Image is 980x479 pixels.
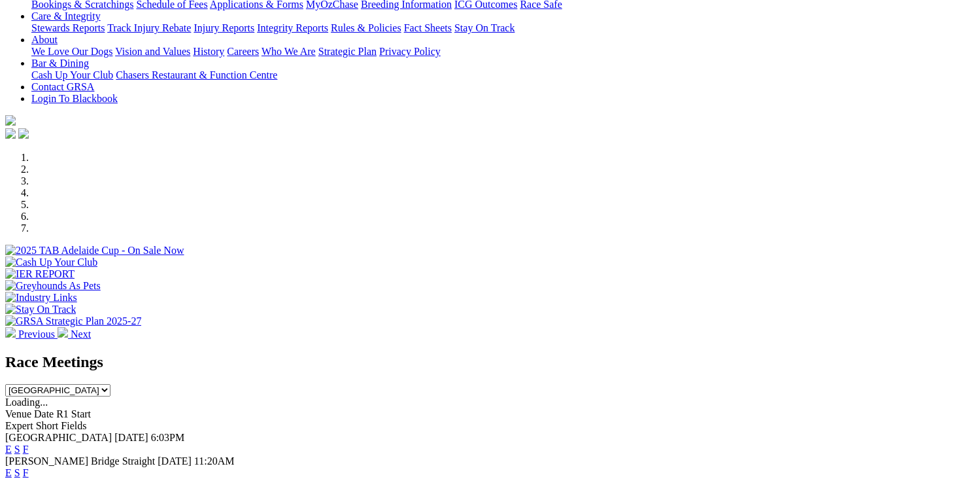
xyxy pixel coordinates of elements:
[331,22,401,33] a: Rules & Policies
[58,328,91,340] a: Next
[5,444,12,455] a: E
[193,46,224,57] a: History
[14,467,20,478] a: S
[5,304,76,315] img: Stay On Track
[31,81,94,92] a: Contact GRSA
[5,455,155,467] span: [PERSON_NAME] Bridge Straight
[23,467,29,478] a: F
[5,115,16,126] img: logo-grsa-white.png
[58,327,68,338] img: chevron-right-pager-white.svg
[262,46,316,57] a: Who We Are
[23,444,29,455] a: F
[379,46,441,57] a: Privacy Policy
[227,46,259,57] a: Careers
[31,69,113,80] a: Cash Up Your Club
[114,432,148,443] span: [DATE]
[194,22,254,33] a: Injury Reports
[31,69,975,81] div: Bar & Dining
[5,268,75,280] img: IER REPORT
[158,455,192,467] span: [DATE]
[151,432,185,443] span: 6:03PM
[116,69,277,80] a: Chasers Restaurant & Function Centre
[5,467,12,478] a: E
[5,257,97,268] img: Cash Up Your Club
[5,328,58,340] a: Previous
[115,46,190,57] a: Vision and Values
[31,22,105,33] a: Stewards Reports
[14,444,20,455] a: S
[36,420,59,431] span: Short
[31,46,112,57] a: We Love Our Dogs
[5,327,16,338] img: chevron-left-pager-white.svg
[71,328,91,340] span: Next
[257,22,328,33] a: Integrity Reports
[5,280,101,292] img: Greyhounds As Pets
[454,22,515,33] a: Stay On Track
[5,292,77,304] img: Industry Links
[5,353,975,371] h2: Race Meetings
[31,34,58,45] a: About
[34,408,54,419] span: Date
[31,46,975,58] div: About
[404,22,452,33] a: Fact Sheets
[107,22,191,33] a: Track Injury Rebate
[31,10,101,22] a: Care & Integrity
[5,420,33,431] span: Expert
[5,128,16,139] img: facebook.svg
[194,455,235,467] span: 11:20AM
[5,397,48,408] span: Loading...
[31,93,118,104] a: Login To Blackbook
[5,432,112,443] span: [GEOGRAPHIC_DATA]
[56,408,91,419] span: R1 Start
[318,46,377,57] a: Strategic Plan
[18,328,55,340] span: Previous
[61,420,86,431] span: Fields
[31,58,89,69] a: Bar & Dining
[5,315,141,327] img: GRSA Strategic Plan 2025-27
[5,245,184,257] img: 2025 TAB Adelaide Cup - On Sale Now
[31,22,975,34] div: Care & Integrity
[18,128,29,139] img: twitter.svg
[5,408,31,419] span: Venue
